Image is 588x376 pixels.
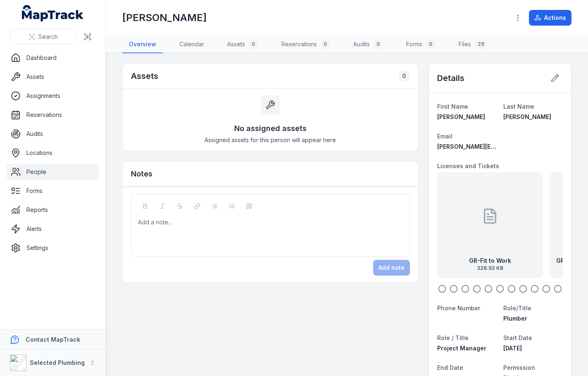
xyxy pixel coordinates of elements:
span: Last Name [503,103,534,110]
a: Assets0 [221,36,265,53]
span: Role/Title [503,305,531,312]
div: 29 [474,39,488,49]
strong: GR-Fit to Work [469,257,511,265]
a: People [7,164,99,180]
a: Alerts [7,221,99,237]
a: Assets [7,69,99,85]
div: 0 [398,70,410,82]
a: Audits [7,126,99,142]
h3: No assigned assets [234,123,307,134]
a: Settings [7,240,99,256]
a: Reports [7,202,99,218]
h3: Notes [131,168,152,180]
button: Search [10,29,76,45]
a: MapTrack [22,5,84,21]
span: Assigned assets for this person will appear here [205,136,336,144]
div: 0 [320,39,330,49]
span: [PERSON_NAME] [503,113,551,120]
a: Forms [7,183,99,199]
span: [DATE] [503,345,522,352]
span: Plumber [503,315,527,322]
span: Email [437,133,452,140]
span: 328.92 KB [469,265,511,271]
a: Reservations0 [275,36,337,53]
span: Search [38,33,58,41]
h1: [PERSON_NAME] [122,11,207,24]
strong: Selected Plumbing [30,359,85,366]
div: 0 [373,39,383,49]
a: Calendar [173,36,211,53]
button: Actions [529,10,571,26]
span: Start Date [503,334,532,341]
span: First Name [437,103,468,110]
a: Locations [7,145,99,161]
span: [PERSON_NAME][EMAIL_ADDRESS][DOMAIN_NAME] [437,143,585,150]
span: Project Manager [437,345,486,352]
span: Licenses and Tickets [437,162,499,169]
span: Phone Number [437,305,480,312]
strong: Contact MapTrack [26,336,80,343]
a: Dashboard [7,50,99,66]
a: Reservations [7,107,99,123]
span: End Date [437,364,463,371]
time: 5/17/2021, 12:00:00 AM [503,345,522,352]
span: Permission [503,364,535,371]
div: 0 [426,39,436,49]
a: Files29 [452,36,494,53]
h2: Details [437,72,464,84]
span: Role / Title [437,334,469,341]
a: Audits0 [347,36,390,53]
div: 0 [248,39,258,49]
h2: Assets [131,70,158,82]
a: Overview [122,36,163,53]
a: Assignments [7,88,99,104]
span: [PERSON_NAME] [437,113,485,120]
a: Forms0 [400,36,442,53]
